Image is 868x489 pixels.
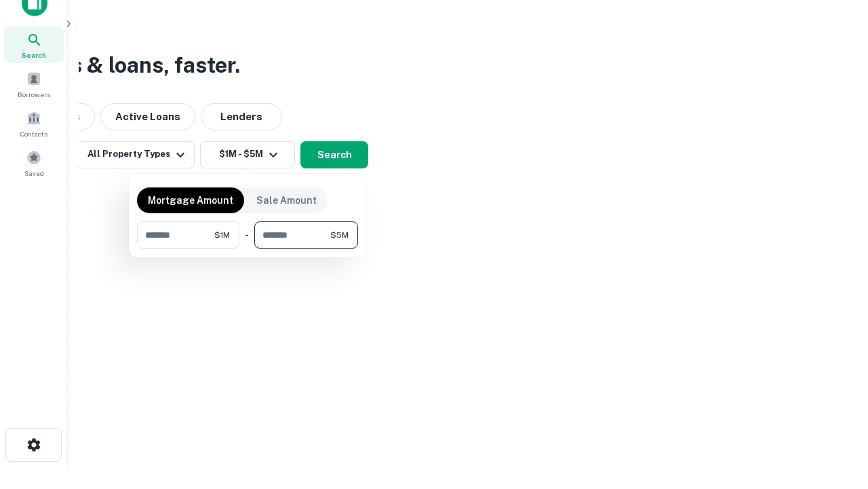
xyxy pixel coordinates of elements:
[214,229,230,241] span: $1M
[148,193,233,208] p: Mortgage Amount
[330,229,349,241] span: $5M
[800,380,868,446] iframe: Chat Widget
[245,221,249,249] div: -
[256,193,317,208] p: Sale Amount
